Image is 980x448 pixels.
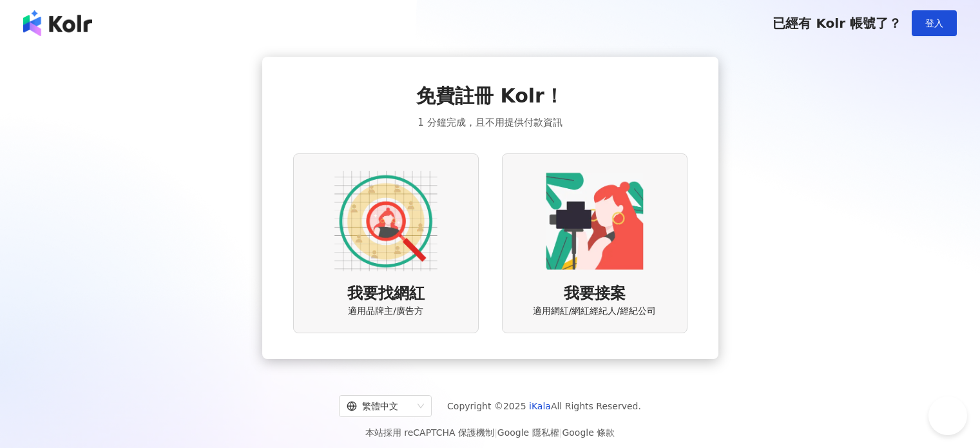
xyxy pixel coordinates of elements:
span: 我要找網紅 [347,283,425,305]
img: logo [23,10,92,36]
span: 登入 [925,18,943,28]
span: 本站採用 reCAPTCHA 保護機制 [365,425,615,440]
div: 繁體中文 [347,396,412,416]
span: 我要接案 [564,283,626,305]
span: 適用品牌主/廣告方 [348,305,423,318]
span: 已經有 Kolr 帳號了？ [773,15,901,31]
a: iKala [529,401,551,411]
img: AD identity option [334,170,437,273]
img: KOL identity option [543,170,646,273]
iframe: Help Scout Beacon - Open [928,396,967,435]
span: | [494,427,497,438]
span: 適用網紅/網紅經紀人/經紀公司 [533,305,656,318]
span: 免費註冊 Kolr！ [416,83,564,110]
a: Google 條款 [562,427,615,438]
button: 登入 [912,10,957,36]
span: | [559,427,562,438]
span: Copyright © 2025 All Rights Reserved. [447,398,641,414]
a: Google 隱私權 [497,427,559,438]
span: 1 分鐘完成，且不用提供付款資訊 [418,115,562,130]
